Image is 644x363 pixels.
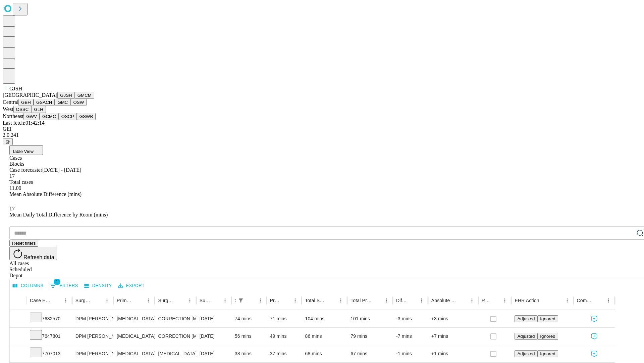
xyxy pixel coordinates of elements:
[158,345,193,362] div: [MEDICAL_DATA] COMPLETE EXCISION 5TH [MEDICAL_DATA] HEAD
[55,99,70,106] button: GMC
[351,345,389,362] div: 67 mins
[396,310,425,327] div: -3 mins
[540,351,555,356] span: Ignored
[144,296,153,305] button: Menu
[200,345,228,362] div: [DATE]
[75,345,110,362] div: DPM [PERSON_NAME] [PERSON_NAME]
[31,106,46,113] button: GLH
[327,296,336,305] button: Sort
[93,296,102,305] button: Sort
[42,167,81,173] span: [DATE] - [DATE]
[3,132,641,138] div: 2.0.241
[117,328,151,345] div: [MEDICAL_DATA]
[517,351,535,356] span: Adjusted
[482,298,490,303] div: Resolved in EHR
[305,310,344,327] div: 104 mins
[246,296,256,305] button: Sort
[9,247,57,260] button: Refresh data
[270,345,299,362] div: 37 mins
[200,310,228,327] div: [DATE]
[235,345,263,362] div: 38 mins
[540,334,555,339] span: Ignored
[351,328,389,345] div: 79 mins
[52,296,61,305] button: Sort
[116,281,146,291] button: Export
[3,92,57,98] span: [GEOGRAPHIC_DATA]
[13,331,23,342] button: Expand
[158,328,193,345] div: CORRECTION [MEDICAL_DATA], RESECTION [MEDICAL_DATA] BASE
[200,298,210,303] div: Surgery Date
[431,345,475,362] div: +1 mins
[491,296,500,305] button: Sort
[458,296,467,305] button: Sort
[417,296,426,305] button: Menu
[9,191,82,197] span: Mean Absolute Difference (mins)
[236,296,246,305] button: Show filters
[9,240,38,247] button: Reset filters
[200,328,228,345] div: [DATE]
[336,296,345,305] button: Menu
[9,145,43,155] button: Table View
[537,315,558,322] button: Ignored
[9,185,21,191] span: 11.00
[77,113,96,120] button: GSWB
[351,298,372,303] div: Total Predicted Duration
[211,296,220,305] button: Sort
[102,296,112,305] button: Menu
[594,296,604,305] button: Sort
[431,328,475,345] div: +7 mins
[305,298,326,303] div: Total Scheduled Duration
[3,106,13,112] span: West
[396,328,425,345] div: -7 mins
[220,296,230,305] button: Menu
[351,310,389,327] div: 101 mins
[158,310,193,327] div: CORRECTION [MEDICAL_DATA], [MEDICAL_DATA] [MEDICAL_DATA]
[270,328,299,345] div: 49 mins
[431,310,475,327] div: +3 mins
[30,345,69,362] div: 7707013
[134,296,144,305] button: Sort
[9,167,42,173] span: Case forecaster
[408,296,417,305] button: Sort
[57,92,75,99] button: GJSH
[13,348,23,360] button: Expand
[305,328,344,345] div: 86 mins
[3,126,641,132] div: GEI
[270,310,299,327] div: 71 mins
[176,296,185,305] button: Sort
[500,296,509,305] button: Menu
[515,350,537,357] button: Adjusted
[12,149,34,154] span: Table View
[117,298,133,303] div: Primary Service
[396,345,425,362] div: -1 mins
[11,281,45,291] button: Select columns
[3,120,45,126] span: Last fetch: 01:42:14
[117,310,151,327] div: [MEDICAL_DATA]
[75,298,92,303] div: Surgeon Name
[235,328,263,345] div: 56 mins
[562,296,572,305] button: Menu
[515,298,539,303] div: EHR Action
[5,139,10,144] span: @
[30,328,69,345] div: 7647801
[34,99,55,106] button: GSACH
[75,310,110,327] div: DPM [PERSON_NAME] [PERSON_NAME]
[75,92,94,99] button: GMCM
[540,296,549,305] button: Sort
[83,281,114,291] button: Density
[235,298,235,303] div: Scheduled In Room Duration
[3,99,18,105] span: Central
[12,241,36,246] span: Reset filters
[117,345,151,362] div: [MEDICAL_DATA]
[290,296,300,305] button: Menu
[30,310,69,327] div: 7632570
[537,333,558,340] button: Ignored
[270,298,281,303] div: Predicted In Room Duration
[9,212,108,217] span: Mean Daily Total Difference by Room (mins)
[396,298,407,303] div: Difference
[517,316,535,321] span: Adjusted
[13,106,32,113] button: OSSC
[517,334,535,339] span: Adjusted
[235,310,263,327] div: 74 mins
[3,138,13,145] button: @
